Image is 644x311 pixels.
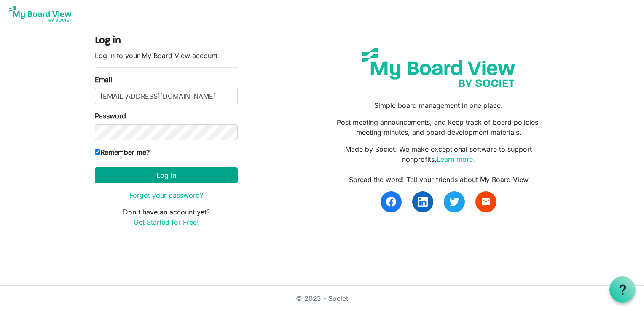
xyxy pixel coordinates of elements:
label: Password [95,111,126,121]
img: my-board-view-societ.svg [356,42,521,94]
button: Log in [95,167,238,183]
h4: Log in [95,35,238,47]
img: My Board View Logo [7,3,74,24]
p: Post meeting announcements, and keep track of board policies, meeting minutes, and board developm... [328,117,549,137]
a: Forgot your password? [129,191,203,199]
img: facebook.svg [386,197,396,207]
a: Get Started for Free! [134,218,199,226]
div: Spread the word! Tell your friends about My Board View [328,174,549,185]
p: Made by Societ. We make exceptional software to support nonprofits. [328,144,549,164]
p: Log in to your My Board View account [95,51,238,61]
label: Email [95,75,112,85]
input: Remember me? [95,149,100,155]
a: © 2025 - Societ [296,294,348,303]
a: email [475,191,496,212]
label: Remember me? [95,147,150,157]
a: Learn more. [437,155,475,164]
p: Don't have an account yet? [95,207,238,227]
p: Simple board management in one place. [328,100,549,110]
img: linkedin.svg [418,197,428,207]
img: twitter.svg [449,197,459,207]
span: email [481,197,491,207]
